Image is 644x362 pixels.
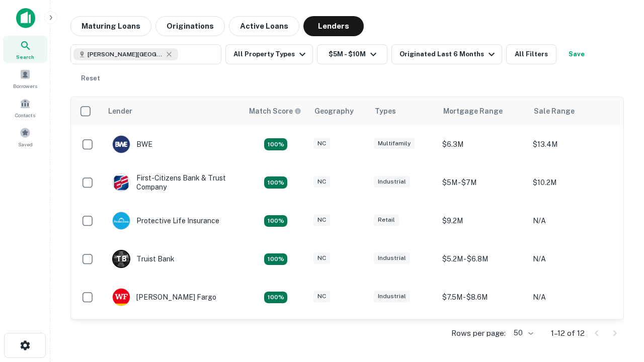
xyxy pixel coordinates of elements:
[102,97,243,125] th: Lender
[264,176,287,189] div: Matching Properties: 2, hasApolloMatch: undefined
[374,138,415,149] div: Multifamily
[108,105,132,117] div: Lender
[18,140,33,148] span: Saved
[70,16,151,36] button: Maturing Loans
[510,326,535,340] div: 50
[437,202,528,240] td: $9.2M
[437,240,528,278] td: $5.2M - $6.8M
[113,212,130,229] img: picture
[313,176,330,188] div: NC
[437,163,528,202] td: $5M - $7M
[113,174,130,191] img: picture
[528,97,618,125] th: Sale Range
[313,214,330,226] div: NC
[437,316,528,354] td: $8.8M
[374,291,410,302] div: Industrial
[3,65,47,92] a: Borrowers
[3,36,47,63] a: Search
[560,44,593,64] button: Save your search to get updates of matches that match your search criteria.
[391,44,502,64] button: Originated Last 6 Months
[313,252,330,264] div: NC
[374,176,410,188] div: Industrial
[313,138,330,149] div: NC
[375,105,396,117] div: Types
[437,97,528,125] th: Mortgage Range
[113,136,130,153] img: picture
[374,214,399,226] div: Retail
[74,68,107,88] button: Reset
[112,173,233,192] div: First-citizens Bank & Trust Company
[15,111,35,119] span: Contacts
[443,105,503,117] div: Mortgage Range
[506,44,556,64] button: All Filters
[551,327,585,339] p: 1–12 of 12
[437,278,528,316] td: $7.5M - $8.6M
[249,106,301,117] div: Capitalize uses an advanced AI algorithm to match your search with the best lender. The match sco...
[308,97,369,125] th: Geography
[451,327,506,339] p: Rows per page:
[88,50,163,59] span: [PERSON_NAME][GEOGRAPHIC_DATA], [GEOGRAPHIC_DATA]
[3,94,47,121] a: Contacts
[13,82,37,90] span: Borrowers
[528,125,618,163] td: $13.4M
[594,249,644,298] iframe: Chat Widget
[264,292,287,304] div: Matching Properties: 2, hasApolloMatch: undefined
[113,289,130,306] img: picture
[534,105,575,117] div: Sale Range
[112,288,216,306] div: [PERSON_NAME] Fargo
[225,44,313,64] button: All Property Types
[112,250,175,268] div: Truist Bank
[528,278,618,316] td: N/A
[264,138,287,150] div: Matching Properties: 2, hasApolloMatch: undefined
[528,163,618,202] td: $10.2M
[264,253,287,265] div: Matching Properties: 3, hasApolloMatch: undefined
[528,202,618,240] td: N/A
[528,240,618,278] td: N/A
[303,16,364,36] button: Lenders
[313,291,330,302] div: NC
[374,252,410,264] div: Industrial
[112,212,219,230] div: Protective Life Insurance
[229,16,299,36] button: Active Loans
[112,135,152,153] div: BWE
[264,215,287,227] div: Matching Properties: 2, hasApolloMatch: undefined
[249,106,299,117] h6: Match Score
[3,123,47,150] a: Saved
[16,8,35,28] img: capitalize-icon.png
[528,316,618,354] td: N/A
[369,97,437,125] th: Types
[437,125,528,163] td: $6.3M
[243,97,308,125] th: Capitalize uses an advanced AI algorithm to match your search with the best lender. The match sco...
[314,105,354,117] div: Geography
[155,16,225,36] button: Originations
[399,48,498,60] div: Originated Last 6 Months
[16,53,34,61] span: Search
[317,44,387,64] button: $5M - $10M
[116,254,126,264] p: T B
